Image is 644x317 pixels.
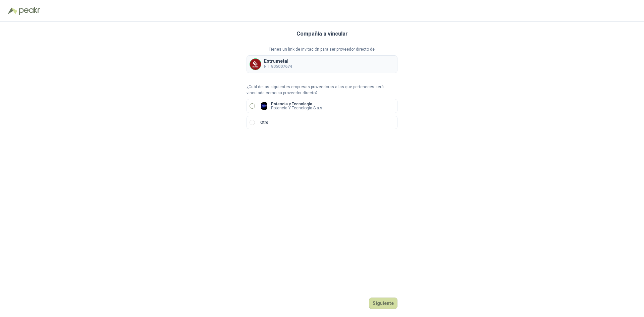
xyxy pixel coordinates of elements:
[271,106,323,110] p: Potencia Y Tecnologia S.a.s.
[260,102,268,110] img: Company Logo
[260,119,268,126] p: Otro
[271,102,323,106] p: Potencia y Tecnología
[8,7,17,14] img: Logo
[264,59,292,63] p: Estrumetal
[264,63,292,70] p: NIT
[250,59,261,70] img: Company Logo
[19,7,40,15] img: Peakr
[247,46,397,53] p: Tienes un link de invitación para ser proveedor directo de:
[369,298,397,309] button: Siguiente
[271,64,292,69] b: 805007674
[297,30,348,38] h3: Compañía a vincular
[247,84,397,97] p: ¿Cuál de las siguientes empresas proveedoras a las que perteneces será vinculada como su proveedo...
